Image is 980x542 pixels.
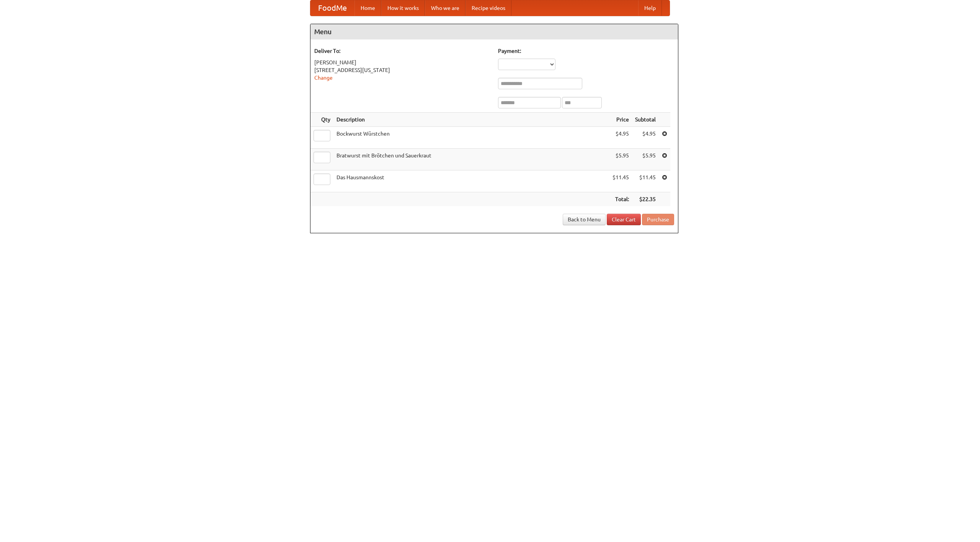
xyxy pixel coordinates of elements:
[310,24,678,39] h4: Menu
[333,149,609,170] td: Bratwurst mit Brötchen und Sauerkraut
[354,0,381,16] a: Home
[632,113,659,127] th: Subtotal
[333,170,609,192] td: Das Hausmannskost
[314,75,333,81] a: Change
[609,127,632,149] td: $4.95
[632,127,659,149] td: $4.95
[498,47,674,55] h5: Payment:
[310,113,333,127] th: Qty
[314,66,490,74] div: [STREET_ADDRESS][US_STATE]
[563,214,606,225] a: Back to Menu
[642,214,674,225] button: Purchase
[609,113,632,127] th: Price
[314,47,490,55] h5: Deliver To:
[381,0,425,16] a: How it works
[609,149,632,170] td: $5.95
[314,59,490,66] div: [PERSON_NAME]
[607,214,641,225] a: Clear Cart
[333,113,609,127] th: Description
[333,127,609,149] td: Bockwurst Würstchen
[632,170,659,192] td: $11.45
[310,0,354,16] a: FoodMe
[638,0,662,16] a: Help
[609,192,632,206] th: Total:
[465,0,511,16] a: Recipe videos
[425,0,465,16] a: Who we are
[632,149,659,170] td: $5.95
[632,192,659,206] th: $22.35
[609,170,632,192] td: $11.45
